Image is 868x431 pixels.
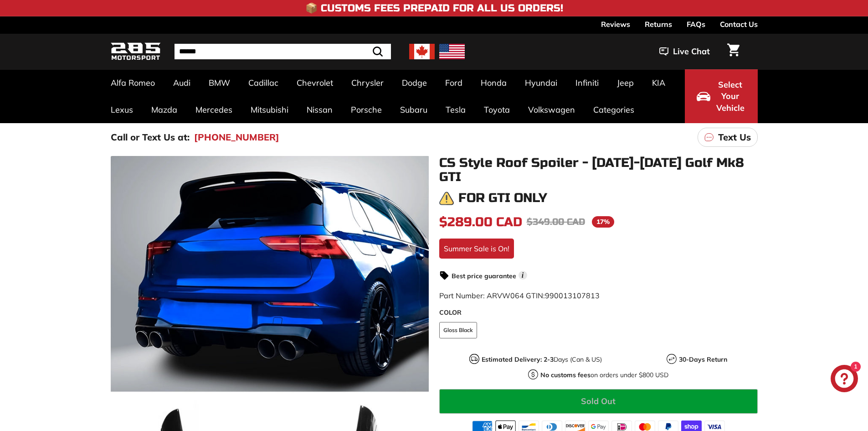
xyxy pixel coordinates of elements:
p: Days (Can & US) [482,355,602,364]
label: COLOR [439,308,758,317]
a: Contact Us [720,16,758,32]
a: Infiniti [566,69,608,96]
p: Text Us [718,130,751,144]
a: Tesla [437,96,475,123]
p: on orders under $800 USD [540,370,668,380]
a: Toyota [475,96,519,123]
a: Volkswagen [519,96,584,123]
a: [PHONE_NUMBER] [194,130,279,144]
button: Select Your Vehicle [685,69,758,123]
h4: 📦 Customs Fees Prepaid for All US Orders! [305,3,563,14]
button: Live Chat [647,40,722,63]
strong: Best price guarantee [452,272,516,280]
img: Logo_285_Motorsport_areodynamics_components [111,41,161,62]
a: Hyundai [516,69,566,96]
h1: CS Style Roof Spoiler - [DATE]-[DATE] Golf Mk8 GTI [439,156,758,184]
a: Jeep [608,69,643,96]
a: Cart [722,36,745,67]
a: Dodge [393,69,436,96]
button: Sold Out [439,389,758,414]
a: Reviews [601,16,630,32]
strong: Estimated Delivery: 2-3 [482,355,554,363]
span: Select Your Vehicle [715,79,746,114]
a: Alfa Romeo [102,69,164,96]
a: KIA [643,69,674,96]
a: Honda [472,69,516,96]
a: Nissan [298,96,342,123]
div: Summer Sale is On! [439,239,514,259]
a: Chrysler [342,69,393,96]
span: $289.00 CAD [439,214,522,230]
a: Mercedes [186,96,241,123]
a: Mitsubishi [241,96,298,123]
a: Categories [584,96,643,123]
a: Subaru [391,96,437,123]
inbox-online-store-chat: Shopify online store chat [828,365,861,395]
a: Porsche [342,96,391,123]
span: Live Chat [673,46,710,57]
h3: For GTI only [458,191,547,205]
strong: 30-Days Return [679,355,727,363]
strong: No customs fees [540,371,591,379]
a: Ford [436,69,472,96]
a: Returns [645,16,672,32]
a: Chevrolet [288,69,342,96]
span: 990013107813 [545,291,600,300]
a: Lexus [102,96,142,123]
span: i [519,271,527,280]
span: Part Number: ARVW064 GTIN: [439,291,600,300]
img: warning.png [439,191,454,206]
a: BMW [200,69,239,96]
a: Audi [164,69,200,96]
span: 17% [592,216,614,228]
p: Call or Text Us at: [111,130,190,144]
a: Mazda [142,96,186,123]
a: FAQs [687,16,705,32]
a: Cadillac [239,69,288,96]
a: Text Us [698,128,758,147]
span: Sold Out [581,396,616,406]
span: $349.00 CAD [527,216,585,228]
input: Search [175,44,391,59]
